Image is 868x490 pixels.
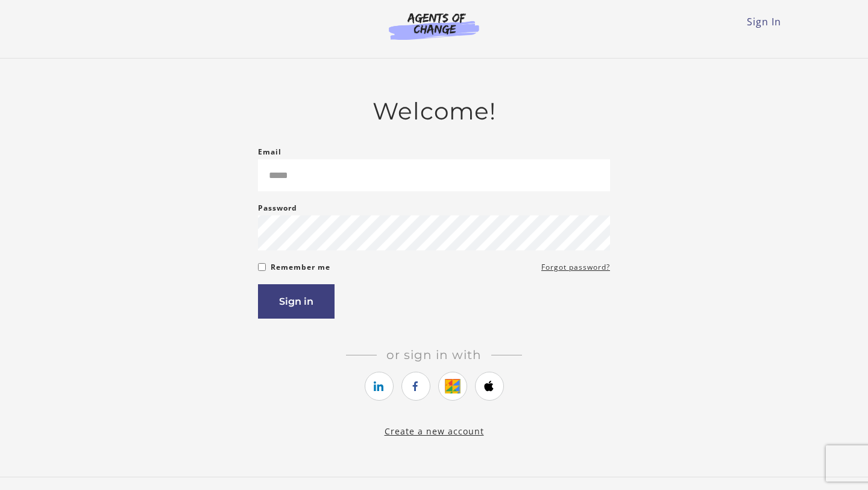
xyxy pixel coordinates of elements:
a: Create a new account [385,425,484,437]
a: https://courses.thinkific.com/users/auth/facebook?ss%5Breferral%5D=&ss%5Buser_return_to%5D=&ss%5B... [401,372,430,401]
a: Forgot password? [541,260,610,275]
a: Sign In [747,15,781,28]
label: Password [258,201,297,215]
label: Email [258,145,281,159]
a: https://courses.thinkific.com/users/auth/apple?ss%5Breferral%5D=&ss%5Buser_return_to%5D=&ss%5Bvis... [475,372,504,401]
a: https://courses.thinkific.com/users/auth/google?ss%5Breferral%5D=&ss%5Buser_return_to%5D=&ss%5Bvi... [438,372,467,401]
a: https://courses.thinkific.com/users/auth/linkedin?ss%5Breferral%5D=&ss%5Buser_return_to%5D=&ss%5B... [365,372,394,401]
label: Remember me [271,260,330,275]
span: Or sign in with [377,348,491,362]
img: Agents of Change Logo [376,12,492,40]
h2: Welcome! [258,97,610,126]
button: Sign in [258,284,335,319]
